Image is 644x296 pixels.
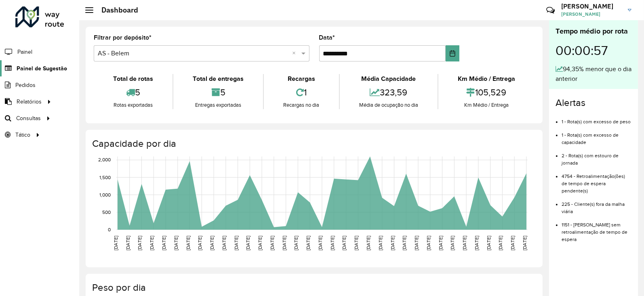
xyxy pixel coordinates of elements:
text: [DATE] [330,236,335,250]
h2: Dashboard [93,6,138,15]
h3: [PERSON_NAME] [561,2,622,10]
text: 2,000 [98,157,111,163]
text: [DATE] [414,236,419,250]
label: Filtrar por depósito [94,33,152,42]
text: [DATE] [161,236,166,250]
span: Painel de Sugestão [17,64,67,73]
text: [DATE] [197,236,202,250]
div: 5 [96,84,170,101]
text: [DATE] [185,236,191,250]
text: 1,000 [99,192,111,197]
text: [DATE] [257,236,263,250]
a: Contato Rápido [542,2,559,19]
div: Tempo médio por rota [556,26,631,37]
text: [DATE] [209,236,215,250]
div: 323,59 [342,84,436,101]
text: [DATE] [522,236,527,250]
div: 105,529 [440,84,532,101]
text: [DATE] [486,236,491,250]
text: 500 [102,209,111,215]
li: 4754 - Retroalimentação(ões) de tempo de espera pendente(s) [562,167,631,195]
div: Km Médio / Entrega [440,101,532,109]
h4: Peso por dia [92,282,535,294]
div: Média de ocupação no dia [342,101,436,109]
text: [DATE] [450,236,455,250]
span: Tático [15,131,30,139]
text: [DATE] [354,236,359,250]
li: 1 - Rota(s) com excesso de peso [562,112,631,125]
label: Data [319,33,335,42]
li: 1151 - [PERSON_NAME] sem retroalimentação de tempo de espera [562,215,631,243]
text: [DATE] [378,236,383,250]
text: [DATE] [245,236,250,250]
text: [DATE] [510,236,515,250]
span: Pedidos [15,81,36,89]
div: Total de entregas [175,74,261,84]
text: [DATE] [318,236,323,250]
text: [DATE] [390,236,395,250]
h4: Capacidade por dia [92,138,535,150]
text: [DATE] [173,236,179,250]
li: 2 - Rota(s) com estouro de jornada [562,146,631,167]
span: [PERSON_NAME] [561,11,622,18]
div: Rotas exportadas [96,101,170,109]
text: [DATE] [498,236,503,250]
text: [DATE] [269,236,275,250]
span: Painel [17,48,32,56]
text: [DATE] [438,236,443,250]
text: [DATE] [149,236,154,250]
li: 225 - Cliente(s) fora da malha viária [562,195,631,215]
text: [DATE] [293,236,299,250]
text: 1,500 [99,175,111,180]
text: [DATE] [113,236,118,250]
span: Consultas [16,114,41,123]
text: [DATE] [305,236,311,250]
div: Média Capacidade [342,74,436,84]
div: Km Médio / Entrega [440,74,532,84]
text: [DATE] [125,236,130,250]
div: Recargas no dia [266,101,337,109]
text: [DATE] [474,236,479,250]
div: Recargas [266,74,337,84]
text: [DATE] [342,236,347,250]
text: [DATE] [462,236,467,250]
h4: Alertas [556,97,631,109]
div: Entregas exportadas [175,101,261,109]
li: 1 - Rota(s) com excesso de capacidade [562,125,631,146]
div: 1 [266,84,337,101]
button: Choose Date [446,45,459,61]
text: [DATE] [282,236,287,250]
text: [DATE] [234,236,239,250]
text: [DATE] [137,236,143,250]
text: 0 [108,227,111,232]
span: Clear all [293,49,299,58]
div: 94,35% menor que o dia anterior [556,64,631,84]
div: Total de rotas [96,74,170,84]
span: Relatórios [17,97,42,106]
text: [DATE] [402,236,407,250]
text: [DATE] [426,236,431,250]
text: [DATE] [221,236,227,250]
div: 5 [175,84,261,101]
text: [DATE] [366,236,371,250]
div: 00:00:57 [556,37,631,64]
